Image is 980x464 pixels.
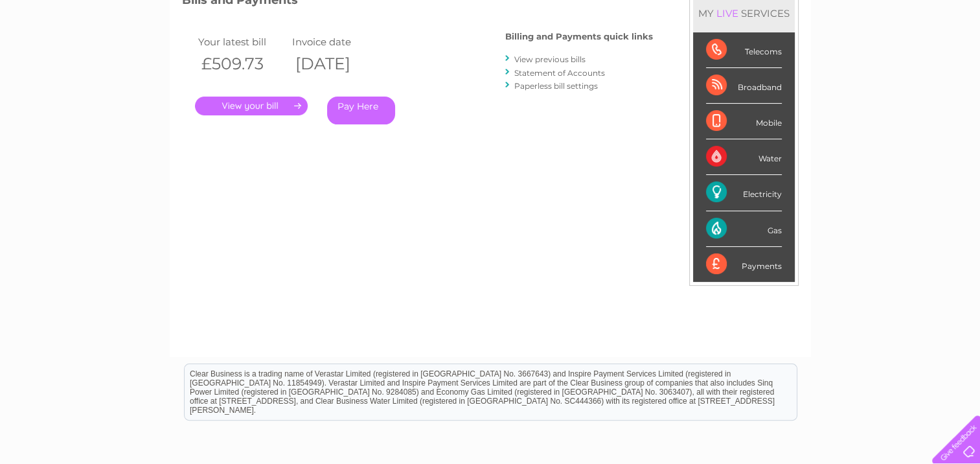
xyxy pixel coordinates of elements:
td: Your latest bill [195,33,289,51]
h4: Billing and Payments quick links [505,32,653,41]
a: Water [752,55,777,65]
a: 0333 014 3131 [736,6,825,23]
td: Invoice date [289,33,383,51]
div: Payments [706,247,782,282]
a: Telecoms [821,55,860,65]
div: Electricity [706,175,782,211]
a: . [195,97,308,115]
img: logo.png [34,34,100,73]
div: Broadband [706,68,782,104]
a: Log out [937,55,968,65]
div: Mobile [706,104,782,139]
div: Gas [706,211,782,247]
div: Clear Business is a trading name of Verastar Limited (registered in [GEOGRAPHIC_DATA] No. 3667643... [185,7,797,63]
a: View previous bills [514,54,586,64]
a: Statement of Accounts [514,68,605,78]
a: Blog [867,55,886,65]
div: LIVE [714,7,741,19]
a: Energy [784,55,813,65]
a: Paperless bill settings [514,81,598,91]
a: Contact [894,55,926,65]
div: Telecoms [706,32,782,68]
div: Water [706,139,782,175]
th: £509.73 [195,51,289,77]
th: [DATE] [289,51,383,77]
a: Pay Here [327,97,395,124]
